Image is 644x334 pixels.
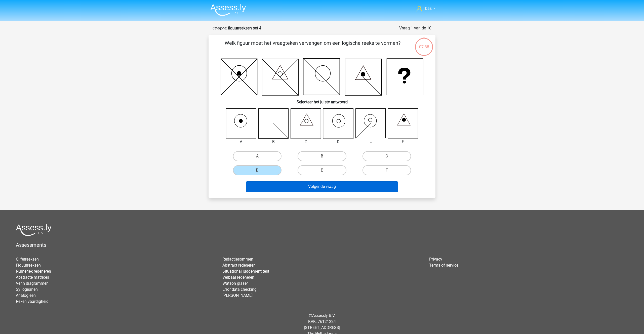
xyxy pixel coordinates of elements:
[429,257,442,262] a: Privacy
[363,151,411,161] label: C
[312,313,335,318] a: Assessly B.V.
[16,281,49,286] a: Venn diagrammen
[352,139,390,145] div: E
[255,139,293,145] div: B
[384,139,422,145] div: F
[222,257,253,262] a: Redactiesommen
[16,287,38,292] a: Syllogismen
[233,165,281,175] label: D
[16,224,52,236] img: Assessly logo
[287,139,325,145] div: C
[16,275,49,280] a: Abstracte matrices
[298,151,346,161] label: B
[319,139,357,145] div: D
[210,4,246,16] img: Assessly
[16,242,628,248] h5: Assessments
[222,263,256,268] a: Abstract redeneren
[415,6,438,12] a: bas
[217,39,409,54] p: Welk figuur moet het vraagteken vervangen om een logische reeks te vormen?
[16,269,51,274] a: Numeriek redeneren
[425,6,432,11] span: bas
[228,26,261,30] strong: figuurreeksen set 4
[222,275,254,280] a: Verbaal redeneren
[246,181,398,192] button: Volgende vraag
[415,37,433,50] div: 07:38
[16,293,36,298] a: Analogieen
[222,139,260,145] div: A
[399,25,431,31] div: Vraag 1 van de 10
[16,257,39,262] a: Cijferreeksen
[363,165,411,175] label: F
[233,151,281,161] label: A
[16,263,41,268] a: Figuurreeksen
[429,263,458,268] a: Terms of service
[222,281,248,286] a: Watson glaser
[16,299,49,304] a: Reken vaardigheid
[222,287,257,292] a: Error data checking
[213,26,227,30] small: Categorie:
[298,165,346,175] label: E
[222,293,253,298] a: [PERSON_NAME]
[217,96,427,104] h6: Selecteer het juiste antwoord
[222,269,269,274] a: Situational judgement test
